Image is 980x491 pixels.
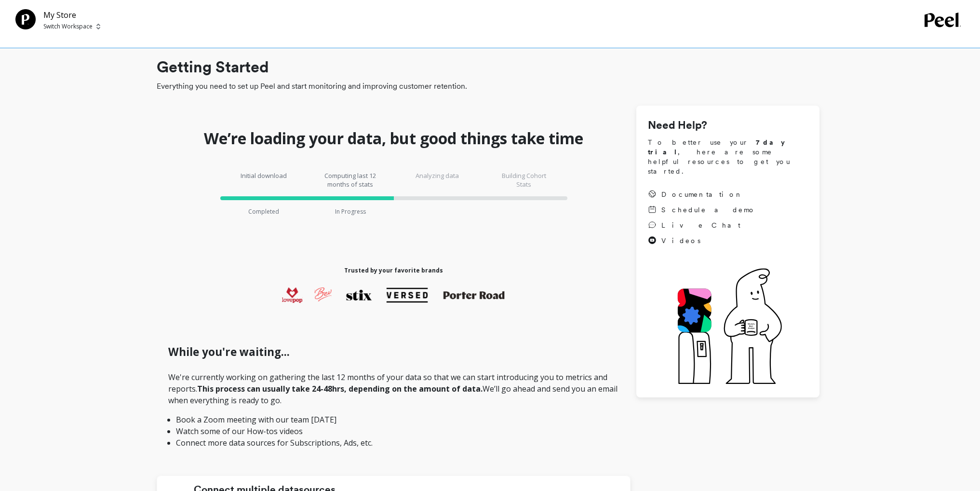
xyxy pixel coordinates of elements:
p: Initial download [235,171,293,189]
span: Videos [661,236,700,245]
h1: Trusted by your favorite brands [344,267,443,274]
strong: This process can usually take 24-48hrs, depending on the amount of data. [197,383,483,394]
h1: We’re loading your data, but good things take time [204,129,583,148]
h1: While you're waiting... [168,344,619,360]
p: Completed [248,208,279,216]
p: Building Cohort Stats [495,171,553,189]
p: Analyzing data [408,171,466,189]
p: We're currently working on gathering the last 12 months of your data so that we can start introdu... [168,371,619,449]
h1: Getting Started [157,55,819,79]
p: My Store [43,9,100,21]
h1: Need Help? [648,117,808,134]
p: Computing last 12 months of stats [322,171,379,189]
p: Switch Workspace [43,23,93,30]
li: Connect more data sources for Subscriptions, Ads, etc. [176,437,611,449]
span: Live Chat [661,220,740,230]
span: To better use your , here are some helpful resources to get you started. [648,137,808,176]
a: Videos [648,236,756,245]
span: Everything you need to set up Peel and start monitoring and improving customer retention. [157,81,819,92]
p: In Progress [335,208,366,216]
img: Team Profile [15,9,36,29]
img: picker [96,23,100,30]
strong: 7 day trial [648,138,793,156]
span: Documentation [661,190,743,199]
a: Documentation [648,190,756,199]
li: Book a Zoom meeting with our team [DATE] [176,414,611,425]
a: Schedule a demo [648,205,756,215]
span: Schedule a demo [661,205,756,215]
li: Watch some of our How-tos videos [176,425,611,437]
